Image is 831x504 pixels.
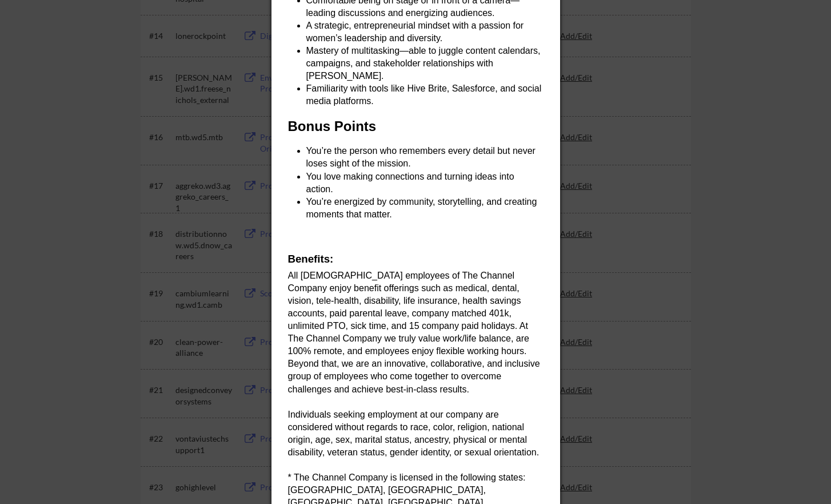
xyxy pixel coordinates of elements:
span: You love making connections and turning ideas into action. [306,172,517,194]
span: You’re energized by community, storytelling, and creating moments that matter. [306,197,540,219]
span: A strategic, entrepreneurial mindset with a passion for women’s leadership and diversity. [306,21,526,43]
span: . [537,447,539,457]
strong: Bonus Points [288,118,377,134]
span: Individuals seeking employment at our company are considered without regards to race, color, reli... [288,410,537,457]
span: You’re the person who remembers every detail but never loses sight of the mission. [306,146,538,168]
span: Mastery of multitasking—able to juggle content calendars, campaigns, and stakeholder relationship... [306,46,543,81]
span: Benefits: [288,253,334,265]
span: All [DEMOGRAPHIC_DATA] employees of The Channel Company enjoy benefit offerings such as medical, ... [288,271,543,394]
span: Familiarity with tools like Hive Brite, Salesforce, and social media platforms. [306,84,544,106]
